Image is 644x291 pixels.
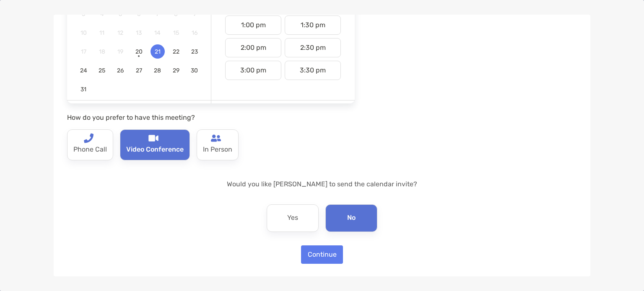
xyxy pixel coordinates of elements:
div: 1:30 pm [285,15,341,35]
p: How do you prefer to have this meeting? [67,112,355,123]
span: 16 [187,29,202,36]
button: Continue [301,245,343,264]
div: 1:00 pm [225,15,281,35]
p: Video Conference [126,143,184,157]
img: type-call [83,133,93,143]
span: 20 [132,48,146,55]
span: 22 [169,48,183,55]
p: No [347,211,356,225]
p: In Person [203,143,232,157]
span: 13 [132,29,146,36]
p: Would you like [PERSON_NAME] to send the calendar invite? [67,179,577,189]
span: 31 [76,86,91,93]
span: 10 [76,29,91,36]
span: 29 [169,67,183,74]
span: 30 [187,67,202,74]
img: type-call [148,133,158,143]
p: Phone Call [73,143,107,157]
span: 15 [169,29,183,36]
div: 3:00 pm [225,61,281,80]
span: 21 [151,48,165,55]
span: 12 [113,29,127,36]
span: 26 [113,67,127,74]
span: 17 [76,48,91,55]
p: Yes [287,211,298,225]
span: 27 [132,67,146,74]
span: 25 [95,67,109,74]
div: 2:00 pm [225,38,281,57]
span: 23 [187,48,202,55]
span: 19 [113,48,127,55]
span: 18 [95,48,109,55]
span: 28 [151,67,165,74]
img: type-call [211,133,221,143]
span: 24 [76,67,91,74]
div: 3:30 pm [285,61,341,80]
span: 11 [95,29,109,36]
div: 2:30 pm [285,38,341,57]
span: 14 [151,29,165,36]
